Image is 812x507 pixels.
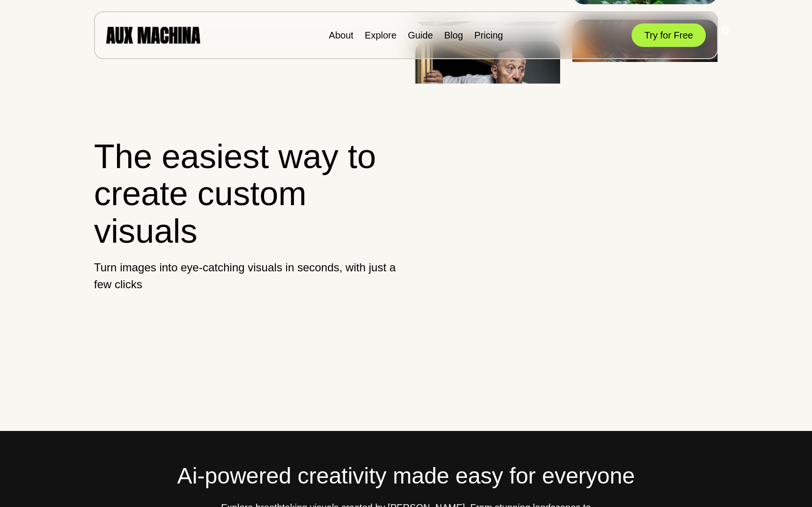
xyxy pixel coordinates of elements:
[474,30,503,40] a: Pricing
[106,27,200,43] img: AUX MACHINA
[365,30,397,40] a: Explore
[444,30,463,40] a: Blog
[94,459,718,493] h2: Ai-powered creativity made easy for everyone
[632,23,706,47] button: Try for Free
[94,259,398,293] p: Turn images into eye-catching visuals in seconds, with just a few clicks
[408,30,433,40] a: Guide
[329,30,353,40] a: About
[94,138,398,250] h1: The easiest way to create custom visuals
